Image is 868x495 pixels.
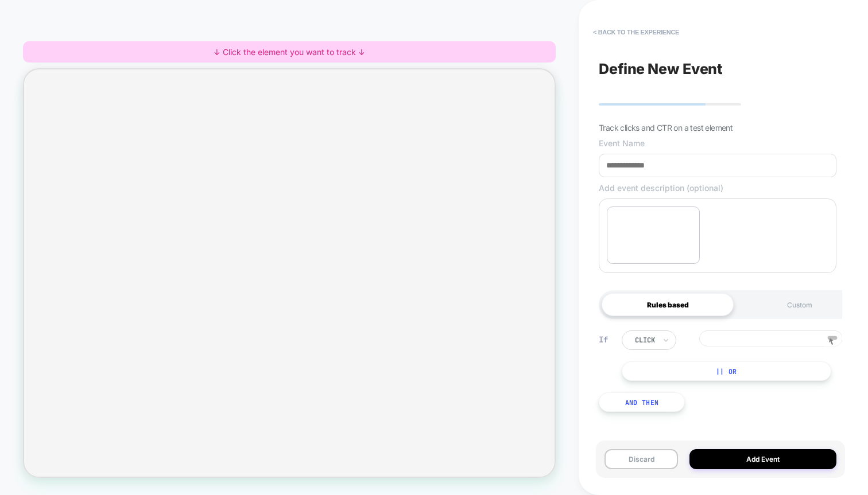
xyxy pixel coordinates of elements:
div: If [599,334,610,345]
span: Event Name [599,138,645,148]
div: ↓ Click the element you want to track ↓ [23,41,556,63]
p: Define New Event [599,60,836,77]
button: And Then [599,392,685,412]
button: Discard [604,449,678,469]
button: Add Event [689,449,836,469]
button: || Or [622,361,831,381]
div: Custom [734,293,866,316]
span: Add event description (optional) [599,183,723,193]
span: Track clicks and CTR on a test element [599,123,733,132]
button: < back to the experience [587,23,685,41]
div: Rules based [602,293,734,316]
